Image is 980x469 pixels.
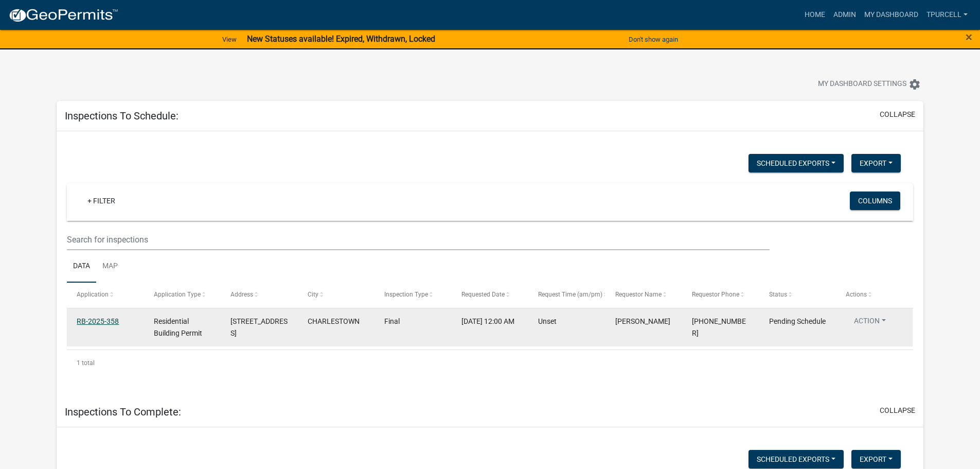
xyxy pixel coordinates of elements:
[846,316,894,331] button: Action
[67,250,96,283] a: Data
[79,192,123,210] a: + Filter
[625,31,682,48] button: Don't show again
[528,283,605,307] datatable-header-cell: Request Time (am/pm)
[682,283,759,307] datatable-header-cell: Requestor Phone
[308,317,360,325] span: CHARLESTOWN
[810,74,929,94] button: My Dashboard Settingssettings
[308,291,318,298] span: City
[65,406,181,418] h5: Inspections To Complete:
[538,291,602,298] span: Request Time (am/pm)
[461,317,514,325] span: 08/22/2025, 12:00 AM
[96,250,124,283] a: Map
[922,5,972,25] a: Tpurcell
[77,291,109,298] span: Application
[230,291,253,298] span: Address
[860,5,922,25] a: My Dashboard
[144,283,221,307] datatable-header-cell: Application Type
[966,30,972,44] span: ×
[384,317,400,325] span: Final
[908,78,921,91] i: settings
[846,291,867,298] span: Actions
[65,110,179,122] h5: Inspections To Schedule:
[218,31,241,48] a: View
[851,154,901,172] button: Export
[154,317,202,337] span: Residential Building Permit
[850,192,900,210] button: Columns
[67,350,913,376] div: 1 total
[77,317,119,325] a: RB-2025-358
[880,405,915,416] button: collapse
[615,317,670,325] span: Tom Rosenbarger
[692,291,739,298] span: Requestor Phone
[880,109,915,120] button: collapse
[154,291,201,298] span: Application Type
[605,283,682,307] datatable-header-cell: Requestor Name
[818,78,906,91] span: My Dashboard Settings
[829,5,860,25] a: Admin
[230,317,288,337] span: 302 HAMPTON COURT
[221,283,297,307] datatable-header-cell: Address
[375,283,451,307] datatable-header-cell: Inspection Type
[800,5,829,25] a: Home
[67,229,769,250] input: Search for inspections
[384,291,428,298] span: Inspection Type
[67,283,144,307] datatable-header-cell: Application
[769,291,787,298] span: Status
[298,283,375,307] datatable-header-cell: City
[615,291,662,298] span: Requestor Name
[759,283,835,307] datatable-header-cell: Status
[749,450,844,468] button: Scheduled Exports
[769,317,826,325] span: Pending Schedule
[538,317,557,325] span: Unset
[692,317,746,337] span: 502-718-7620
[452,283,528,307] datatable-header-cell: Requested Date
[247,34,435,44] strong: New Statuses available! Expired, Withdrawn, Locked
[836,283,913,307] datatable-header-cell: Actions
[461,291,505,298] span: Requested Date
[57,131,923,397] div: collapse
[966,31,972,43] button: Close
[749,154,844,172] button: Scheduled Exports
[851,450,901,468] button: Export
